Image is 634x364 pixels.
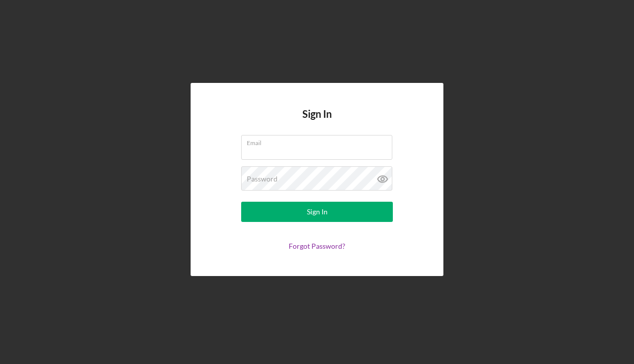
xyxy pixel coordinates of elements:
a: Forgot Password? [289,242,345,250]
h4: Sign In [302,108,332,135]
label: Password [247,175,278,183]
label: Email [247,135,392,147]
button: Sign In [241,202,393,222]
div: Sign In [307,202,328,222]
